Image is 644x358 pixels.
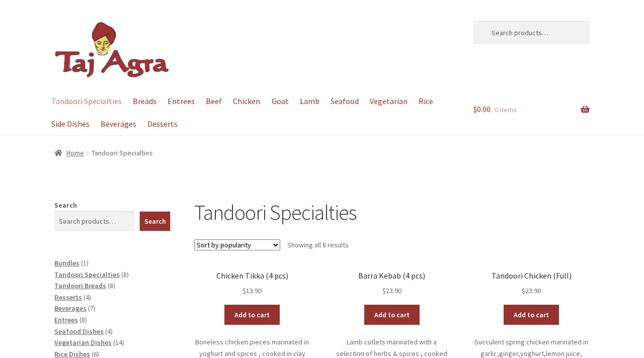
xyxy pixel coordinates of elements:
a: Tandoori Chicken (Full) $23.90 [473,271,590,297]
h2: Chicken Tikka (4 pcs) [194,271,310,281]
a: Bundles [54,258,79,267]
a: $0.00 0 items [473,90,590,129]
span: $ [473,104,477,114]
a: Goat [267,90,293,113]
button: Search [139,211,171,231]
img: Dickson | Taj Agra Indian Restaurant [54,21,170,79]
span: $ [522,286,525,295]
span: 4 [86,293,89,302]
a: Side Dishes [46,113,94,135]
span: 7 [90,304,94,313]
a: Desserts [142,113,182,135]
a: Add to cart: “Chicken Tikka (4 pcs)” [224,305,280,325]
span: 1 [83,258,87,267]
a: Rice [414,90,438,113]
a: Tandoori Specialties [46,90,126,113]
a: Seafood [326,90,363,113]
a: Beverages [96,113,141,135]
a: Entrees [54,315,78,324]
a: Breads [128,90,161,113]
span: 8 [123,270,127,279]
h2: Barra Kebab (4 pcs) [334,271,450,281]
bdi: 23.90 [522,286,541,295]
input: Search products… [473,21,590,44]
span: 8 [110,281,113,290]
span: 0 items [495,105,517,114]
span: 14 [115,338,122,347]
a: Beef [201,90,227,113]
span: 0.00 [473,104,491,114]
a: Beverages [54,304,87,313]
a: Chicken [228,90,265,113]
input: Search products… [54,211,134,231]
span: $ [382,286,386,295]
p: Showing all 8 results [287,237,349,253]
span: / [84,147,92,159]
a: Barra Kebab (4 pcs) $23.90 [334,271,450,297]
a: Lamb [295,90,324,113]
select: Shop order [194,239,280,250]
a: Add to cart: “Tandoori Chicken (Full)” [504,305,559,325]
a: Entrees [163,90,199,113]
a: Tandoori Specialties [54,270,120,279]
a: Seafood Dishes [54,327,104,336]
h1: Tandoori Specialties [194,200,590,225]
a: Chicken Tikka (4 pcs) $13.90 [194,271,310,297]
h2: Tandoori Chicken (Full) [473,271,590,281]
a: Vegetarian Dishes [54,338,112,347]
span: 4 [107,327,111,336]
span: $ [243,286,246,295]
a: Vegetarian [365,90,413,113]
a: Home [54,148,84,157]
nav: breadcrumbs [54,147,590,159]
a: Tandoori Breads [54,281,106,290]
a: Desserts [54,293,82,302]
label: Search [54,201,77,210]
span: 8 [82,315,85,324]
bdi: 23.90 [382,286,401,295]
nav: Primary Navigation [54,90,450,135]
bdi: 13.90 [243,286,262,295]
a: Add to cart: “Barra Kebab (4 pcs)” [364,305,420,325]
